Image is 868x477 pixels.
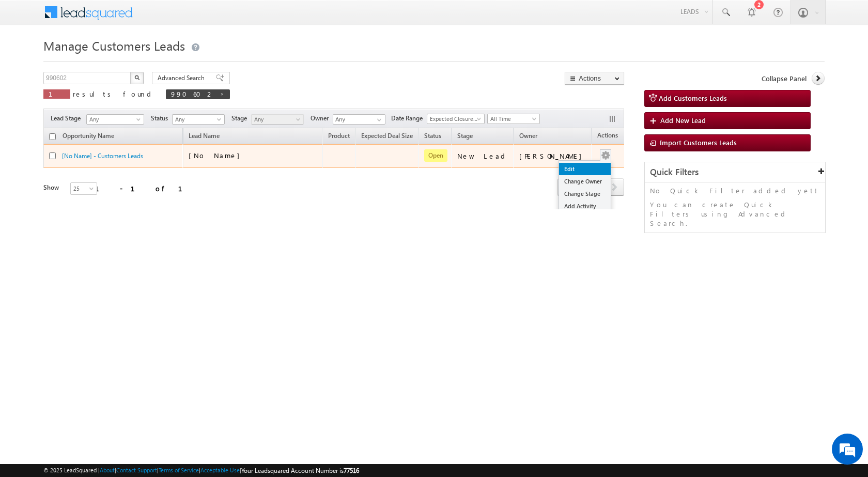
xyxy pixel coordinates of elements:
a: Edit [559,163,611,175]
button: Actions [565,72,624,85]
span: Your Leadsquared Account Number is [241,467,359,474]
a: Any [172,114,225,125]
a: Stage [452,130,478,144]
span: Collapse Panel [762,74,807,83]
p: You can create Quick Filters using Advanced Search. [650,200,820,228]
a: Expected Closure Date [427,114,485,124]
a: Terms of Service [159,467,199,473]
span: 990602 [171,89,214,98]
span: Status [151,114,172,123]
div: 1 - 1 of 1 [95,182,195,194]
span: Expected Closure Date [427,114,481,124]
a: Change Stage [559,188,611,200]
span: Owner [311,114,333,123]
a: Show All Items [371,115,384,125]
span: Actions [592,130,623,143]
span: Any [87,115,141,124]
div: [PERSON_NAME] [519,151,587,161]
div: Show [43,183,62,192]
span: Add New Lead [660,116,706,125]
a: Contact Support [116,467,157,473]
span: results found [73,89,155,98]
span: next [605,178,624,196]
a: About [100,467,115,473]
a: Any [86,114,144,125]
span: Any [252,115,301,124]
span: All Time [488,114,537,124]
em: Start Chat [141,318,188,332]
input: Check all records [49,133,56,140]
a: Status [419,130,446,144]
a: Expected Deal Size [356,130,418,144]
a: Acceptable Use [200,467,240,473]
span: Date Range [391,114,427,123]
div: Chat with us now [54,54,174,68]
img: Search [134,75,139,80]
a: Any [251,114,304,125]
span: [No Name] [189,151,245,160]
div: New Lead [457,151,509,161]
span: © 2025 LeadSquared | | | | | [43,466,359,475]
span: Product [328,132,350,140]
span: Stage [231,114,251,123]
span: Manage Customers Leads [43,37,185,54]
span: Lead Name [183,130,225,144]
p: No Quick Filter added yet! [650,186,820,195]
span: 1 [49,89,65,98]
span: Stage [457,132,473,140]
span: Import Customers Leads [660,138,737,147]
span: 25 [71,184,98,193]
a: Add Activity [559,200,611,212]
span: Any [173,115,222,124]
input: Type to Search [333,114,385,125]
span: Lead Stage [51,114,85,123]
span: Add Customers Leads [659,94,727,102]
a: next [605,179,624,196]
span: 77516 [344,467,359,474]
span: Opportunity Name [63,132,114,140]
a: 25 [70,182,97,195]
span: Expected Deal Size [361,132,413,140]
div: Quick Filters [645,162,825,182]
span: Open [424,149,447,162]
a: prev [557,179,577,196]
img: d_60004797649_company_0_60004797649 [18,54,43,68]
a: Change Owner [559,175,611,188]
a: Opportunity Name [57,130,119,144]
span: Advanced Search [158,73,208,83]
a: All Time [487,114,540,124]
a: [No Name] - Customers Leads [62,152,143,160]
div: Minimize live chat window [169,5,194,30]
span: Owner [519,132,537,140]
span: prev [557,178,577,196]
textarea: Type your message and hit 'Enter' [13,96,189,310]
